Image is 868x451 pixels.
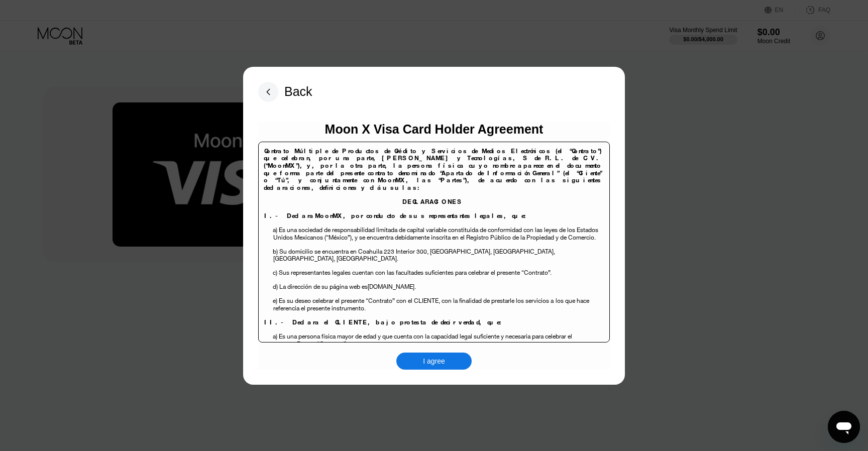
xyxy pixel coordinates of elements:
span: [DOMAIN_NAME]. [368,282,416,291]
span: a) Es una persona física mayor de edad y que cuenta con la capacidad legal suficiente y necesaria... [273,332,572,348]
span: [PERSON_NAME] y Tecnologías, S de R.L. de C.V. (“MoonMX”), [264,154,602,170]
div: I agree [396,353,472,370]
span: , las “Partes”), de acuerdo con las siguientes declaraciones, definiciones y cláusulas: [264,176,602,192]
div: Moon X Visa Card Holder Agreement [325,122,544,137]
span: DECLARACIONES [402,197,463,206]
span: ) La dirección de su página web es [276,282,368,291]
span: ) Es su deseo celebrar el presente “Contrato” con el CLIENTE, con la finalidad de prestarle los s... [276,296,546,305]
span: I.- Declara [264,211,315,220]
div: Back [258,82,312,102]
span: e [273,296,276,305]
span: los que hace referencia el presente instrumento. [273,296,590,312]
span: , [GEOGRAPHIC_DATA], [GEOGRAPHIC_DATA]. [273,247,556,263]
span: , por conducto de sus representantes legales, que: [343,211,528,220]
span: y, por la otra parte, la persona física cuyo nombre aparece en el documento que forma parte del p... [264,161,602,184]
span: MoonMX [378,176,406,184]
span: MoonMX [315,211,343,220]
span: Contrato Múltiple de Productos de Crédito y Servicios de Medios Electrónicos (el “Contrato”) que ... [264,147,601,163]
span: II.- Declara el CLIENTE, bajo protesta de decir verdad, que: [264,318,504,326]
span: b) Su domicilio se encuentra en [273,247,357,256]
iframe: Nút để khởi chạy cửa sổ nhắn tin [828,411,860,443]
span: a) Es una sociedad de responsabilidad limitada de capital variable constituida de conformidad con... [273,225,598,242]
span: Coahuila 223 Interior 300, [GEOGRAPHIC_DATA], [GEOGRAPHIC_DATA] [358,247,554,256]
span: ) Sus representantes legales cuentan con las facultades suficientes para celebrar el presente “Co... [276,268,552,277]
span: s a [546,296,554,305]
span: d [273,282,276,291]
div: I agree [423,357,445,366]
span: c [273,268,276,277]
div: Back [284,84,312,99]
